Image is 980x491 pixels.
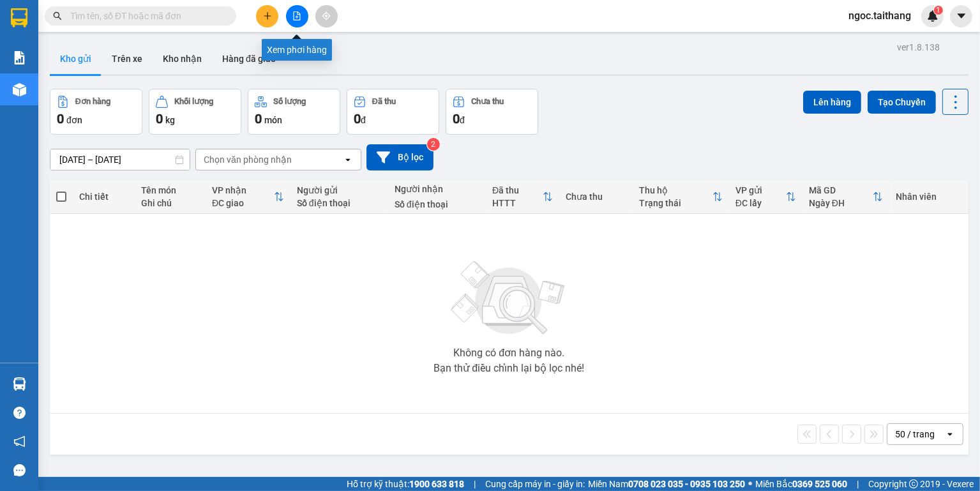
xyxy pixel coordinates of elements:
[153,43,212,74] button: Kho nhận
[315,5,338,27] button: aim
[588,477,745,491] span: Miền Nam
[322,11,331,20] span: aim
[486,180,559,214] th: Toggle SortBy
[102,43,153,74] button: Trên xe
[13,435,26,448] span: notification
[79,192,128,202] div: Chi tiết
[909,480,918,488] span: copyright
[857,477,859,491] span: |
[409,479,464,489] strong: 1900 633 818
[57,111,64,126] span: 0
[286,5,308,27] button: file-add
[934,6,943,15] sup: 1
[70,9,221,23] input: Tìm tên, số ĐT hoặc mã đơn
[75,97,110,106] div: Đơn hàng
[372,97,396,106] div: Đã thu
[11,8,27,27] img: logo-vxr
[945,429,955,439] svg: open
[395,184,479,194] div: Người nhận
[474,477,476,491] span: |
[53,11,62,20] span: search
[809,198,873,208] div: Ngày ĐH
[297,198,382,208] div: Số điện thoại
[803,180,889,214] th: Toggle SortBy
[950,5,972,27] button: caret-down
[492,185,543,195] div: Đã thu
[868,91,936,114] button: Tạo Chuyến
[13,407,26,419] span: question-circle
[273,97,306,106] div: Số lượng
[66,115,82,125] span: đơn
[748,481,752,487] span: ⚪️
[729,180,803,214] th: Toggle SortBy
[460,115,465,125] span: đ
[803,91,861,114] button: Lên hàng
[264,115,282,125] span: món
[639,185,712,195] div: Thu hộ
[735,185,786,195] div: VP gửi
[427,138,440,151] sup: 2
[347,477,464,491] span: Hỗ trợ kỹ thuật:
[347,89,439,135] button: Đã thu0đ
[485,477,585,491] span: Cung cấp máy in - giấy in:
[149,89,241,135] button: Khối lượng0kg
[361,115,366,125] span: đ
[165,115,175,125] span: kg
[446,89,538,135] button: Chưa thu0đ
[141,198,199,208] div: Ghi chú
[628,479,745,489] strong: 0708 023 035 - 0935 103 250
[50,43,102,74] button: Kho gửi
[206,180,290,214] th: Toggle SortBy
[50,89,142,135] button: Đơn hàng0đơn
[735,198,786,208] div: ĐC lấy
[566,192,626,202] div: Chưa thu
[433,363,584,374] div: Bạn thử điều chỉnh lại bộ lọc nhé!
[471,97,504,106] div: Chưa thu
[792,479,847,489] strong: 0369 525 060
[174,97,213,106] div: Khối lượng
[492,198,543,208] div: HTTT
[897,40,940,54] div: ver 1.8.138
[838,8,921,24] span: ngoc.taithang
[212,43,286,74] button: Hàng đã giao
[13,51,26,64] img: solution-icon
[366,144,433,170] button: Bộ lọc
[297,185,382,195] div: Người gửi
[445,253,573,343] img: svg+xml;base64,PHN2ZyBjbGFzcz0ibGlzdC1wbHVnX19zdmciIHhtbG5zPSJodHRwOi8vd3d3LnczLm9yZy8yMDAwL3N2Zy...
[248,89,340,135] button: Số lượng0món
[809,185,873,195] div: Mã GD
[212,185,274,195] div: VP nhận
[263,11,272,20] span: plus
[255,111,262,126] span: 0
[13,83,26,96] img: warehouse-icon
[204,153,292,166] div: Chọn văn phòng nhận
[156,111,163,126] span: 0
[354,111,361,126] span: 0
[50,149,190,170] input: Select a date range.
[755,477,847,491] span: Miền Bắc
[639,198,712,208] div: Trạng thái
[453,111,460,126] span: 0
[256,5,278,27] button: plus
[13,464,26,476] span: message
[896,192,962,202] div: Nhân viên
[141,185,199,195] div: Tên món
[395,199,479,209] div: Số điện thoại
[292,11,301,20] span: file-add
[212,198,274,208] div: ĐC giao
[936,6,940,15] span: 1
[13,377,26,391] img: warehouse-icon
[343,155,353,165] svg: open
[927,10,939,22] img: icon-new-feature
[633,180,728,214] th: Toggle SortBy
[453,348,564,358] div: Không có đơn hàng nào.
[956,10,967,22] span: caret-down
[262,39,332,61] div: Xem phơi hàng
[895,428,935,441] div: 50 / trang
